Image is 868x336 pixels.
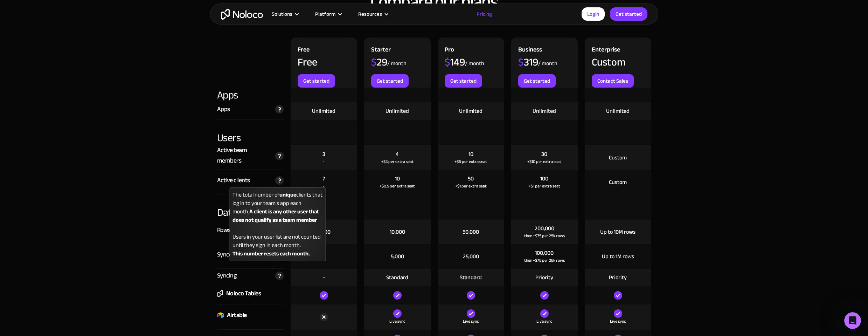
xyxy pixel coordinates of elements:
[6,43,134,172] div: Yes, you can build simple apps like a flea market sales calculator or business plan creator form ...
[11,177,88,184] div: Did that answer your question?
[6,208,134,220] textarea: Message…
[602,253,634,260] div: Up to 1M rows
[22,223,28,229] button: Emoji picker
[371,52,377,72] span: $
[389,318,405,325] div: Live sync
[465,60,484,67] div: / month
[229,187,326,261] div: The total number of clients that log in to your team's app each month. Users in your user list ar...
[64,192,76,204] button: Scroll to bottom
[592,57,626,67] div: Custom
[11,123,129,144] div: This gives you enough resources to create forms and calculators without requiring user login func...
[463,318,479,325] div: Live sync
[518,57,538,67] div: 319
[533,107,556,115] div: Unlimited
[11,223,16,229] button: Upload attachment
[592,44,620,57] div: Enterprise
[460,274,482,281] div: Standard
[541,150,547,158] div: 30
[610,7,647,21] a: Get started
[386,107,409,115] div: Unlimited
[518,52,524,72] span: $
[380,183,415,190] div: +$0.5 per extra seat
[217,175,250,186] div: Active clients
[226,288,261,299] div: Noloco Tables
[323,274,325,281] div: -
[306,9,349,19] div: Platform
[323,183,325,190] div: -
[217,145,272,166] div: Active team members
[609,178,627,186] div: Custom
[371,57,387,67] div: 29
[16,98,129,105] li: Customizable layouts
[463,253,479,260] div: 25,000
[468,9,501,19] a: Pricing
[455,183,487,190] div: +$1 per extra seat
[5,3,18,16] button: go back
[445,44,454,57] div: Pro
[582,7,605,21] a: Login
[227,310,247,321] div: Airtable
[371,44,391,57] div: Starter
[536,318,552,325] div: Live sync
[44,223,50,229] button: Start recording
[844,312,861,329] iframe: Intercom live chat
[538,60,557,67] div: / month
[459,107,482,115] div: Unlimited
[6,173,94,188] div: Did that answer your question?
[16,107,129,119] li: Easy data imports (Google Sheets, CSV, and Noloco Tables)
[323,158,325,165] div: -
[390,228,405,236] div: 10,000
[445,57,465,67] div: 149
[312,107,335,115] div: Unlimited
[535,225,554,232] div: 200,000
[20,4,31,15] img: Profile image for Help Bot
[322,175,325,183] div: 7
[217,270,237,281] div: Syncing
[16,90,129,97] li: 100 workflows
[349,9,396,19] div: Resources
[16,82,129,88] li: 7 pages & 2,000 records
[468,150,473,158] div: 10
[445,74,482,88] a: Get started
[518,74,556,88] a: Get started
[540,175,548,183] div: 100
[609,274,627,281] div: Priority
[468,175,474,183] div: 50
[110,3,123,16] button: Home
[217,104,230,115] div: Apps
[217,249,269,260] div: Synced rows per app
[396,150,399,158] div: 4
[445,52,450,72] span: $
[11,47,129,68] div: Yes, you can build simple apps like a flea market sales calculator or business plan creator form ...
[610,318,626,325] div: Live sync
[371,74,409,88] a: Get started
[217,225,251,235] div: Rows per app
[535,249,554,257] div: 100,000
[6,193,134,214] div: user says…
[387,60,407,67] div: / month
[34,9,87,16] p: The team can also help
[272,9,292,19] div: Solutions
[217,88,284,102] div: Apps
[322,150,325,158] div: 3
[217,194,284,220] div: Data
[6,173,134,194] div: Help Bot says…
[395,175,400,183] div: 10
[11,147,129,168] div: Our Free Plan is designed to let you explore Noloco, test ideas, and start building with zero cos...
[609,154,627,162] div: Custom
[518,44,542,57] div: Business
[315,9,335,19] div: Platform
[298,57,317,67] div: Free
[34,4,58,9] h1: Help Bot
[527,158,561,165] div: +$10 per extra seat
[592,74,634,88] a: Contact Sales
[232,248,310,259] strong: This number resets each month.
[381,158,414,165] div: +$4 per extra seat
[279,190,296,200] strong: unique
[221,9,263,20] a: home
[120,220,131,232] button: Send a message…
[6,43,134,173] div: Help Bot says…
[298,44,310,57] div: Free
[606,107,630,115] div: Unlimited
